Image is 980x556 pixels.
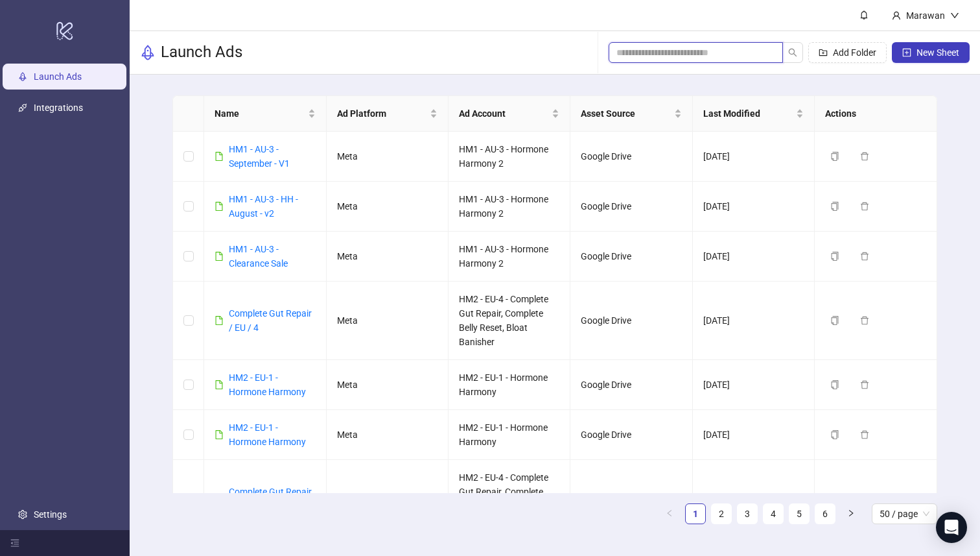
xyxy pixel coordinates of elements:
[215,106,305,121] span: Name
[693,232,815,282] td: [DATE]
[327,460,449,538] td: Meta
[892,42,970,63] button: New Sheet
[581,106,671,121] span: Asset Source
[860,152,869,161] span: delete
[763,503,784,524] li: 4
[327,410,449,460] td: Meta
[815,503,835,524] li: 6
[449,360,570,410] td: HM2 - EU-1 - Hormone Harmony
[872,503,937,524] div: Page Size
[659,503,680,524] li: Previous Page
[337,106,427,121] span: Ad Platform
[229,308,312,333] a: Complete Gut Repair / EU / 4
[693,460,815,538] td: [DATE]
[789,503,810,524] li: 5
[570,132,692,182] td: Google Drive
[860,380,869,389] span: delete
[570,282,692,360] td: Google Drive
[901,8,950,23] div: Marawan
[327,182,449,232] td: Meta
[215,252,224,261] span: file
[693,182,815,232] td: [DATE]
[449,132,570,182] td: HM1 - AU-3 - Hormone Harmony 2
[711,503,732,524] li: 2
[570,232,692,282] td: Google Drive
[841,503,861,524] button: right
[764,504,783,524] a: 4
[215,430,224,439] span: file
[570,360,692,410] td: Google Drive
[847,509,855,517] span: right
[34,509,67,520] a: Settings
[327,96,449,132] th: Ad Platform
[830,430,839,439] span: copy
[815,504,835,524] a: 6
[693,360,815,410] td: [DATE]
[666,509,673,517] span: left
[215,202,224,211] span: file
[215,152,224,161] span: file
[841,503,861,524] li: Next Page
[229,422,306,447] a: HM2 - EU-1 - Hormone Harmony
[229,244,288,269] a: HM1 - AU-3 - Clearance Sale
[659,503,680,524] button: left
[860,252,869,261] span: delete
[808,42,887,63] button: Add Folder
[570,182,692,232] td: Google Drive
[916,47,959,58] span: New Sheet
[712,504,731,524] a: 2
[327,282,449,360] td: Meta
[10,538,19,548] span: menu-fold
[449,460,570,538] td: HM2 - EU-4 - Complete Gut Repair, Complete Belly Reset, Bloat Banisher
[830,202,839,211] span: copy
[892,11,901,20] span: user
[830,380,839,389] span: copy
[860,430,869,439] span: delete
[819,48,828,57] span: folder-add
[449,96,570,132] th: Ad Account
[860,202,869,211] span: delete
[788,48,797,57] span: search
[737,503,758,524] li: 3
[327,132,449,182] td: Meta
[902,48,911,57] span: plus-square
[34,72,82,82] a: Launch Ads
[229,194,298,219] a: HM1 - AU-3 - HH - August - v2
[830,152,839,161] span: copy
[830,252,839,261] span: copy
[570,460,692,538] td: Google Drive
[830,316,839,325] span: copy
[880,504,929,524] span: 50 / page
[693,96,815,132] th: Last Modified
[449,282,570,360] td: HM2 - EU-4 - Complete Gut Repair, Complete Belly Reset, Bloat Banisher
[449,232,570,282] td: HM1 - AU-3 - Hormone Harmony 2
[140,45,156,60] span: rocket
[215,380,224,389] span: file
[34,103,83,114] a: Integrations
[327,360,449,410] td: Meta
[693,410,815,460] td: [DATE]
[215,316,224,325] span: file
[229,487,312,511] a: Complete Gut Repair / EU / 4
[229,144,290,169] a: HM1 - AU-3 - September - V1
[685,503,706,524] li: 1
[936,512,967,543] div: Open Intercom Messenger
[459,106,549,121] span: Ad Account
[860,316,869,325] span: delete
[738,504,757,524] a: 3
[703,106,793,121] span: Last Modified
[686,504,705,524] a: 1
[161,42,242,63] h3: Launch Ads
[815,96,937,132] th: Actions
[693,282,815,360] td: [DATE]
[859,10,869,19] span: bell
[570,410,692,460] td: Google Drive
[229,372,306,397] a: HM2 - EU-1 - Hormone Harmony
[449,182,570,232] td: HM1 - AU-3 - Hormone Harmony 2
[570,96,692,132] th: Asset Source
[327,232,449,282] td: Meta
[833,47,876,58] span: Add Folder
[693,132,815,182] td: [DATE]
[204,96,326,132] th: Name
[789,504,809,524] a: 5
